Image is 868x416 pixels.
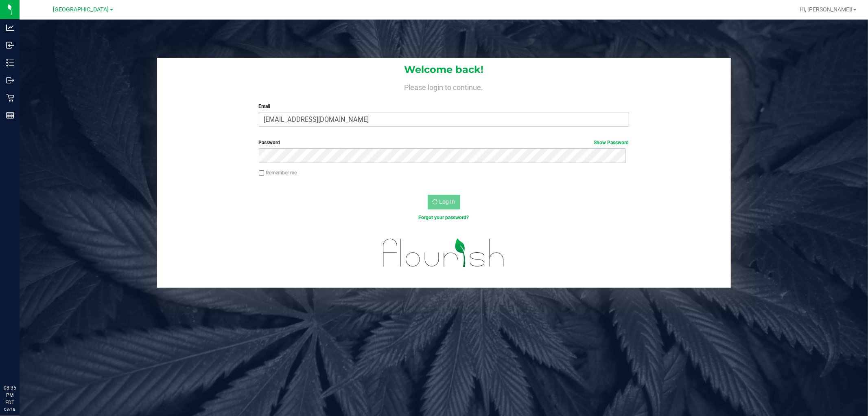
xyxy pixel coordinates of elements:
label: Remember me [259,169,297,176]
h1: Welcome back! [157,64,731,75]
a: Show Password [594,140,629,145]
span: Log In [439,198,455,205]
inline-svg: Inventory [6,59,14,67]
h4: Please login to continue. [157,81,731,91]
inline-svg: Analytics [6,24,14,32]
span: Hi, [PERSON_NAME]! [800,6,853,13]
span: [GEOGRAPHIC_DATA] [53,6,109,13]
label: Email [259,103,629,110]
p: 08:35 PM EDT [4,384,16,406]
span: Password [259,140,280,145]
inline-svg: Inbound [6,41,14,49]
a: Forgot your password? [419,215,469,220]
button: Log In [428,195,460,209]
p: 08/18 [4,406,16,412]
img: flourish_logo.svg [372,230,516,276]
inline-svg: Outbound [6,76,14,84]
input: Remember me [259,170,265,176]
inline-svg: Reports [6,111,14,119]
inline-svg: Retail [6,94,14,102]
